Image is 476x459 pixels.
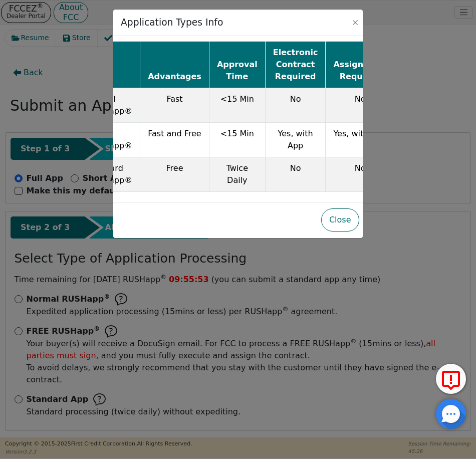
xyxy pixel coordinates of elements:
button: Close [350,18,360,28]
h3: Application Types Info [118,15,225,31]
th: Assignment Required [326,41,394,88]
td: Free [140,157,209,191]
td: No [265,88,326,122]
th: Electronic Contract Required [265,41,326,88]
td: <15 Min [209,88,265,122]
td: Fast and Free [140,122,209,157]
td: <15 Min [209,122,265,157]
td: Yes, with App [326,122,394,157]
button: Close [321,208,359,232]
td: Fast [140,88,209,122]
td: No [326,157,394,191]
th: Advantages [140,41,209,88]
td: No [265,157,326,191]
td: No [326,88,394,122]
td: Yes, with App [265,122,326,157]
button: Report Error to FCC [436,364,466,394]
th: Approval Time [209,41,265,88]
td: Twice Daily [209,157,265,191]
